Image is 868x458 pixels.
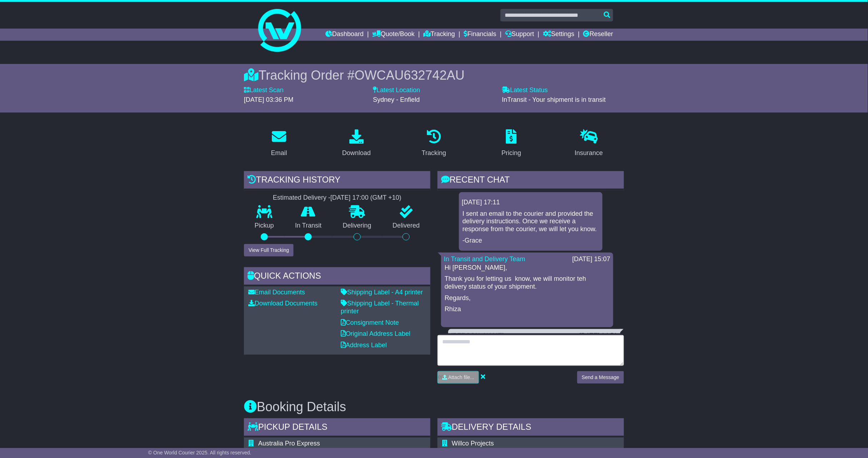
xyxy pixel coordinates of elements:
div: Pricing [502,148,521,158]
a: Download [338,127,375,160]
a: Pricing [497,127,526,160]
a: Support [505,29,534,41]
p: Delivering [332,222,382,230]
a: Tracking [417,127,451,160]
a: Financials [464,29,497,41]
p: Regards, [445,294,610,302]
label: Latest Scan [244,86,284,94]
div: Tracking Order # [244,68,624,83]
a: Original Address Label [341,330,410,337]
span: InTransit - Your shipment is in transit [502,96,606,103]
label: Latest Location [373,86,420,94]
p: Delivered [382,222,431,230]
a: Shipping Label - A4 printer [341,289,423,296]
a: Dashboard [325,29,364,41]
p: I sent an email to the courier and provided the delivery instructions. Once we receive a response... [463,210,599,233]
div: Pickup Details [244,418,430,438]
a: Consignment Note [341,319,399,326]
h3: Booking Details [244,400,624,414]
div: Download [342,148,371,158]
a: [PERSON_NAME] [451,332,504,339]
div: [DATE] 14:51 [579,332,618,340]
a: Tracking [424,29,455,41]
p: In Transit [285,222,333,230]
div: [DATE] 15:07 [572,255,610,263]
button: Send a Message [577,371,624,384]
div: Quick Actions [244,267,430,287]
div: RECENT CHAT [438,171,624,190]
a: Download Documents [248,300,318,307]
div: Delivery Details [438,418,624,438]
a: Insurance [570,127,608,160]
p: Hi [PERSON_NAME], [445,264,610,272]
span: Australia Pro Express [258,440,320,447]
div: Tracking history [244,171,430,190]
a: Email [266,127,292,160]
div: Tracking [422,148,446,158]
div: Estimated Delivery - [244,194,430,202]
label: Latest Status [502,86,548,94]
span: OWCAU632742AU [355,68,465,83]
div: [DATE] 17:00 (GMT +10) [330,194,401,202]
p: -Grace [463,237,599,245]
a: In Transit and Delivery Team [444,255,525,263]
div: [DATE] 17:11 [462,199,600,206]
p: Pickup [244,222,285,230]
button: View Full Tracking [244,244,294,257]
span: © One World Courier 2025. All rights reserved. [148,450,251,455]
a: Quote/Book [373,29,415,41]
span: Sydney - Enfield [373,96,420,103]
div: Insurance [575,148,603,158]
a: Address Label [341,342,387,349]
a: Settings [543,29,574,41]
a: Email Documents [248,289,305,296]
a: Reseller [583,29,613,41]
span: Willco Projects [452,440,494,447]
span: [DATE] 03:36 PM [244,96,294,103]
a: Shipping Label - Thermal printer [341,300,419,315]
div: Email [271,148,287,158]
p: Thank you for letting us know, we will monitor teh delivery status of your shipment. [445,275,610,290]
p: Rhiza [445,305,610,313]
